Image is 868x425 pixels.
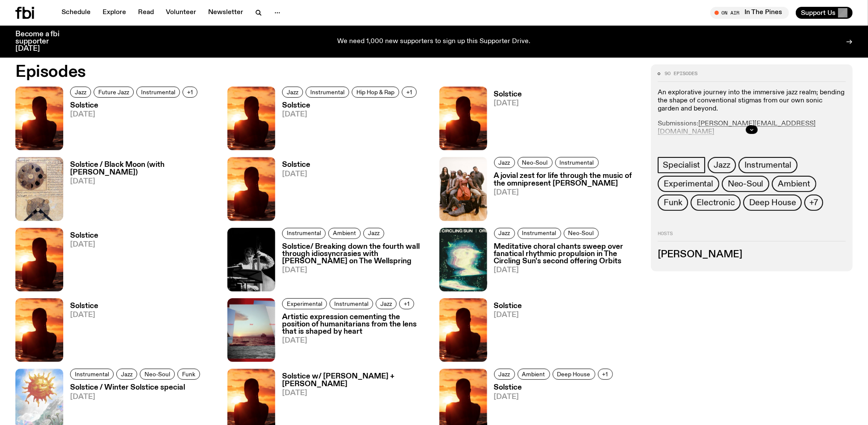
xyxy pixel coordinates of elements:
a: Solstice[DATE] [275,102,419,150]
a: Read [133,7,159,19]
h3: Solstice w/ [PERSON_NAME] + [PERSON_NAME] [282,373,429,387]
a: Solstice[DATE] [487,91,522,150]
a: Funk [658,195,688,211]
h3: Solstice [494,91,522,98]
button: Support Us [796,7,853,19]
a: Experimental [282,298,327,309]
button: +1 [598,369,613,380]
h3: Solstice/ Breaking down the fourth wall through idiosyncrasies with [PERSON_NAME] on The Wellspring [282,243,429,265]
a: Specialist [658,157,705,173]
button: +7 [804,195,823,211]
a: Meditative choral chants sweep over fanatical rhythmic propulsion in The Circling Sun's second of... [487,243,641,291]
a: Instrumental [136,87,180,98]
span: Jazz [499,371,510,378]
span: Jazz [499,160,510,166]
span: Ambient [522,371,545,378]
span: Funk [182,371,195,378]
a: Instrumental [518,228,561,239]
span: [DATE] [494,100,522,107]
a: Explore [97,7,131,19]
span: [DATE] [282,267,429,274]
span: [DATE] [282,337,429,344]
a: Instrumental [282,228,326,239]
img: A scanned scripture of medieval islamic astrology illustrating an eclipse [15,157,63,221]
h3: Solstice / Winter Solstice special [70,384,203,391]
a: Deep House [743,195,802,211]
span: Jazz [499,230,510,236]
a: Solstice[DATE] [63,232,98,291]
span: Instrumental [310,89,344,95]
span: Future Jazz [98,89,129,95]
a: Jazz [70,87,91,98]
span: Neo-Soul [728,179,763,189]
img: A girl standing in the ocean as waist level, staring into the rise of the sun. [227,157,275,221]
a: Schedule [56,7,96,19]
span: [DATE] [494,189,641,196]
h3: Solstice [70,303,98,310]
h3: Meditative choral chants sweep over fanatical rhythmic propulsion in The Circling Sun's second of... [494,243,641,265]
h2: Episodes [15,64,570,80]
h3: Solstice [70,232,98,239]
span: Jazz [121,371,132,378]
img: A girl standing in the ocean as waist level, staring into the rise of the sun. [227,87,275,150]
span: +1 [404,300,409,307]
h3: Solstice [282,102,419,109]
span: Jazz [75,89,86,95]
p: We need 1,000 new supporters to sign up this Supporter Drive. [338,38,531,46]
img: Black and white photo of musician Jacques Emery playing his double bass reading sheet music. [227,228,275,291]
a: Newsletter [203,7,248,19]
span: Ambient [778,179,810,189]
h2: Hosts [658,231,846,242]
span: Neo-Soul [568,230,594,236]
h3: Become a fbi supporter [DATE] [15,31,70,52]
span: Experimental [664,179,713,189]
h3: Solstice [282,161,310,169]
span: Neo-Soul [144,371,170,378]
button: On AirIn The Pines [710,7,789,19]
a: Artistic expression cementing the position of humanitarians from the lens that is shaped by heart... [275,314,429,362]
h3: Solstice / Black Moon (with [PERSON_NAME]) [70,161,217,176]
img: A girl standing in the ocean as waist level, staring into the rise of the sun. [15,228,63,291]
a: Neo-Soul [722,176,769,192]
span: [DATE] [494,267,641,274]
span: Deep House [557,371,591,378]
a: Jazz [376,298,397,309]
img: Collated images of the sea with a distant boat and sunset placed like photographs on a red surfac... [227,298,275,362]
a: Instrumental [555,157,599,168]
a: Jazz [282,87,303,98]
span: +1 [406,89,412,95]
span: Jazz [380,300,392,307]
span: [DATE] [70,178,217,185]
span: Jazz [714,160,730,170]
span: [DATE] [494,393,615,401]
img: A girl standing in the ocean as waist level, staring into the rise of the sun. [15,87,63,150]
span: Instrumental [744,160,791,170]
img: A girl standing in the ocean as waist level, staring into the rise of the sun. [439,298,487,362]
span: [DATE] [282,390,429,397]
span: Hip Hop & Rap [356,89,394,95]
a: Jazz [494,369,515,380]
span: [DATE] [70,393,203,401]
a: Funk [177,369,200,380]
a: Instrumental [70,369,114,380]
span: Neo-Soul [522,160,548,166]
span: 90 episodes [665,71,697,76]
a: Jazz [494,228,515,239]
span: [DATE] [282,171,310,178]
a: Ambient [518,369,550,380]
span: Jazz [368,230,380,236]
a: Solstice/ Breaking down the fourth wall through idiosyncrasies with [PERSON_NAME] on The Wellspri... [275,243,429,291]
button: +1 [399,298,414,309]
span: Instrumental [334,300,368,307]
span: Electronic [697,198,735,207]
a: Jazz [363,228,384,239]
a: Jazz [708,157,736,173]
span: +1 [603,371,608,378]
span: Ambient [333,230,356,236]
span: [DATE] [282,111,419,118]
a: Ambient [328,228,361,239]
h3: [PERSON_NAME] [658,250,846,259]
span: [DATE] [494,311,522,319]
button: +1 [402,87,417,98]
span: +1 [187,89,193,95]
